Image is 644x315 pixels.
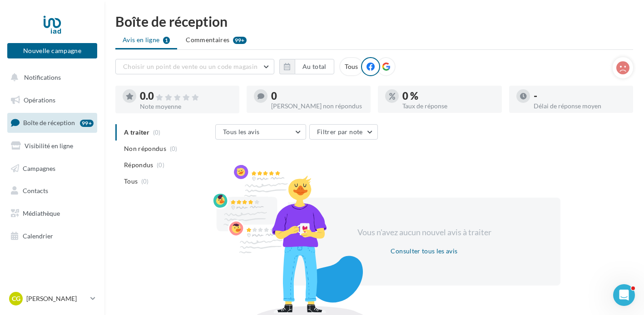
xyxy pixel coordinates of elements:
[223,128,260,136] span: Tous les avis
[387,246,461,257] button: Consulter tous les avis
[339,57,363,76] div: Tous
[613,284,635,306] iframe: Intercom live chat
[233,37,247,44] div: 99+
[115,59,274,74] button: Choisir un point de vente ou un code magasin
[279,59,334,74] button: Au total
[124,177,138,186] span: Tous
[80,120,94,127] div: 99+
[25,142,73,150] span: Visibilité en ligne
[140,103,232,110] div: Note moyenne
[186,35,229,44] span: Commentaires
[23,232,53,240] span: Calendrier
[157,161,164,169] span: (0)
[124,160,154,170] span: Répondus
[295,59,334,74] button: Au total
[5,113,99,132] a: Boîte de réception99+
[26,294,87,303] p: [PERSON_NAME]
[24,96,55,104] span: Opérations
[24,73,61,81] span: Notifications
[23,209,60,217] span: Médiathèque
[5,227,99,246] a: Calendrier
[271,103,363,109] div: [PERSON_NAME] non répondus
[124,144,166,153] span: Non répondus
[5,91,99,110] a: Opérations
[534,103,626,109] div: Délai de réponse moyen
[346,227,502,238] div: Vous n'avez aucun nouvel avis à traiter
[309,124,378,140] button: Filtrer par note
[23,164,55,172] span: Campagnes
[7,290,97,307] a: CG [PERSON_NAME]
[170,145,178,152] span: (0)
[141,178,149,185] span: (0)
[5,68,95,87] button: Notifications
[123,63,258,70] span: Choisir un point de vente ou un code magasin
[23,119,75,126] span: Boîte de réception
[5,204,99,223] a: Médiathèque
[7,43,97,58] button: Nouvelle campagne
[12,294,20,303] span: CG
[5,136,99,155] a: Visibilité en ligne
[140,91,232,102] div: 0.0
[5,159,99,178] a: Campagnes
[534,91,626,101] div: -
[271,91,363,101] div: 0
[115,15,633,28] div: Boîte de réception
[402,91,495,101] div: 0 %
[215,124,306,140] button: Tous les avis
[402,103,495,109] div: Taux de réponse
[5,181,99,200] a: Contacts
[23,187,48,194] span: Contacts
